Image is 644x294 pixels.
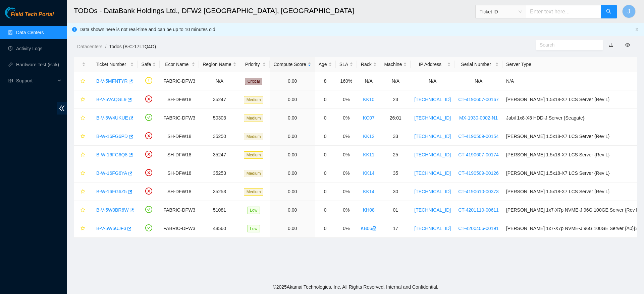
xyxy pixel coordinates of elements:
img: Akamai Technologies [5,7,34,18]
a: [TECHNICAL_ID] [414,170,451,176]
td: FABRIC-DFW3 [160,72,199,90]
a: B-V-5W0BR6W [96,207,128,213]
td: 0.00 [270,182,315,201]
span: close-circle [145,95,152,102]
a: CT-4190607-00174 [458,152,499,157]
span: Medium [244,115,264,122]
a: CT-4201110-00611 [458,207,499,213]
span: star [80,208,85,213]
a: CT-4190607-00167 [458,97,499,102]
td: 0% [336,90,357,109]
span: star [80,134,85,139]
td: 0% [336,164,357,182]
button: star [77,94,86,105]
td: 35 [380,164,411,182]
span: Low [247,207,260,214]
a: [TECHNICAL_ID] [414,189,451,194]
a: KK11 [363,152,374,157]
span: Support [16,74,56,87]
a: Hardware Test (isok) [16,62,59,67]
td: N/A [357,72,380,90]
td: 0 [315,109,336,127]
span: star [80,152,85,158]
a: B-W-16FG6PD [96,134,128,139]
td: 0 [315,182,336,201]
td: 0.00 [270,90,315,109]
td: 01 [380,201,411,219]
td: 0.00 [270,72,315,90]
a: KC07 [363,115,375,121]
td: 0 [315,164,336,182]
span: exclamation-circle [145,77,152,84]
td: SH-DFW18 [160,182,199,201]
button: star [77,168,86,178]
span: J [628,7,630,16]
td: 35250 [199,127,240,146]
td: 0% [336,219,357,238]
a: CT-4190509-00154 [458,134,499,139]
span: star [80,226,85,231]
button: star [77,186,86,197]
a: CT-4200406-00191 [458,226,499,231]
td: 35247 [199,146,240,164]
span: star [80,116,85,121]
span: Medium [244,96,264,103]
td: 0% [336,182,357,201]
td: N/A [454,72,502,90]
button: star [77,76,86,86]
td: SH-DFW18 [160,146,199,164]
span: Medium [244,188,264,196]
a: KK14 [363,189,374,194]
button: close [635,27,639,32]
span: star [80,171,85,176]
td: 0.00 [270,164,315,182]
span: check-circle [145,224,152,231]
span: Critical [245,78,263,85]
input: Enter text here... [526,5,601,18]
a: KK14 [363,170,374,176]
span: read [8,78,13,83]
span: star [80,189,85,195]
button: star [77,223,86,234]
td: 0 [315,201,336,219]
span: close-circle [145,188,152,195]
span: lock [372,226,377,231]
td: 0% [336,146,357,164]
td: 160% [336,72,357,90]
a: Activity Logs [16,46,43,51]
a: KH08 [363,207,375,213]
span: double-left [57,102,67,115]
span: search [606,9,611,15]
td: 0% [336,201,357,219]
td: FABRIC-DFW3 [160,219,199,238]
td: 25 [380,146,411,164]
a: Datacenters [77,44,102,49]
span: Field Tech Portal [11,11,54,18]
td: 0% [336,109,357,127]
a: Akamai TechnologiesField Tech Portal [5,12,54,21]
span: Medium [244,151,264,159]
span: Ticket ID [480,7,522,17]
a: B-W-16FG6Q8 [96,152,127,157]
span: check-circle [145,206,152,213]
td: 50303 [199,109,240,127]
span: check-circle [145,114,152,121]
button: J [622,5,636,18]
span: star [80,97,85,102]
span: close-circle [145,169,152,176]
td: 0.00 [270,127,315,146]
td: 26:01 [380,109,411,127]
td: 8 [315,72,336,90]
td: 0 [315,146,336,164]
button: star [77,113,86,123]
td: 0.00 [270,219,315,238]
td: 51081 [199,201,240,219]
span: star [80,79,85,84]
td: N/A [199,72,240,90]
td: 0.00 [270,201,315,219]
a: Data Centers [16,30,44,35]
span: Medium [244,170,264,177]
a: B-W-16FG6Z5 [96,189,127,194]
span: eye [625,43,630,47]
td: 35253 [199,182,240,201]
